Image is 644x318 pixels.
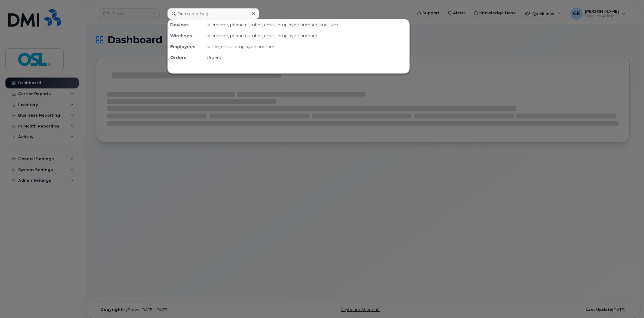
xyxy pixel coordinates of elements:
[204,52,409,63] div: Orders
[204,41,409,52] div: name, email, employee number
[204,19,409,30] div: username, phone number, email, employee number, imei, sim
[204,30,409,41] div: username, phone number, email, employee number
[168,52,204,63] div: Orders
[168,19,204,30] div: Devices
[168,41,204,52] div: Employees
[168,30,204,41] div: Wirelines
